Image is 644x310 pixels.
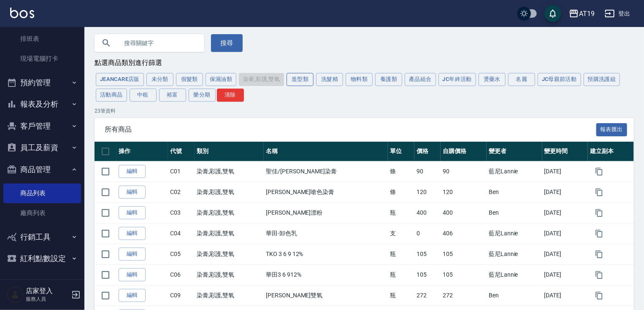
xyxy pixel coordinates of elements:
[542,264,588,285] td: [DATE]
[264,244,388,264] td: TKO 3 6 9 12%
[441,264,487,285] td: 105
[195,142,264,162] th: 類別
[195,223,264,244] td: 染膏,彩護,雙氧
[119,289,146,302] a: 編輯
[206,73,237,86] button: 保濕油類
[414,285,441,306] td: 272
[441,161,487,182] td: 90
[3,29,81,49] a: 排班表
[3,183,81,203] a: 商品列表
[388,285,414,306] td: 瓶
[195,182,264,202] td: 染膏,彩護,雙氧
[168,202,195,223] td: C03
[119,268,146,281] a: 編輯
[168,223,195,244] td: C04
[508,73,535,86] button: 名麗
[441,202,487,223] td: 400
[176,73,203,86] button: 假髮類
[119,186,146,199] a: 編輯
[441,223,487,244] td: 406
[542,244,588,264] td: [DATE]
[487,244,542,264] td: 藍尼Lannie
[264,182,388,202] td: [PERSON_NAME]嗆色染膏
[264,161,388,182] td: 聖佳/[PERSON_NAME]染膏
[119,206,146,219] a: 編輯
[414,202,441,223] td: 400
[96,89,127,102] button: 活動商品
[264,202,388,223] td: [PERSON_NAME]漂粉
[195,264,264,285] td: 染膏,彩護,雙氧
[95,59,634,67] div: 點選商品類別進行篩選
[388,161,414,182] td: 條
[588,142,634,162] th: 建立副本
[388,264,414,285] td: 瓶
[479,73,506,86] button: 燙藥水
[487,142,542,162] th: 變更者
[119,165,146,178] a: 編輯
[566,5,598,22] button: AT19
[116,142,168,162] th: 操作
[3,203,81,223] a: 廠商列表
[189,89,216,102] button: 樂分期
[3,93,81,115] button: 報表及分析
[3,72,81,94] button: 預約管理
[542,142,588,162] th: 變更時間
[195,161,264,182] td: 染膏,彩護,雙氧
[414,244,441,264] td: 105
[388,142,414,162] th: 單位
[119,227,146,240] a: 編輯
[441,244,487,264] td: 105
[405,73,436,86] button: 產品組合
[487,202,542,223] td: Ben
[105,125,596,134] span: 所有商品
[487,161,542,182] td: 藍尼Lannie
[584,73,620,86] button: 預購洗護組
[168,182,195,202] td: C02
[544,5,561,22] button: save
[542,285,588,306] td: [DATE]
[3,248,81,270] button: 紅利點數設定
[3,226,81,248] button: 行銷工具
[146,73,173,86] button: 未分類
[441,285,487,306] td: 272
[441,142,487,162] th: 自購價格
[487,223,542,244] td: 藍尼Lannie
[414,223,441,244] td: 0
[26,295,69,303] p: 服務人員
[195,202,264,223] td: 染膏,彩護,雙氧
[414,161,441,182] td: 90
[414,264,441,285] td: 105
[119,248,146,261] a: 編輯
[487,264,542,285] td: 藍尼Lannie
[487,182,542,202] td: Ben
[375,73,402,86] button: 養護類
[7,286,24,303] img: Person
[95,107,634,115] p: 23 筆資料
[26,287,69,295] h5: 店家登入
[316,73,343,86] button: 洗髮精
[264,264,388,285] td: 華田3 6 912%
[217,89,244,102] button: 清除
[195,285,264,306] td: 染膏,彩護,雙氧
[3,137,81,159] button: 員工及薪資
[388,223,414,244] td: 支
[596,123,628,136] button: 報表匯出
[159,89,186,102] button: 裕富
[168,264,195,285] td: C06
[596,125,628,133] a: 報表匯出
[264,223,388,244] td: 華田-卸色乳
[3,115,81,137] button: 客戶管理
[538,73,581,86] button: JC母親節活動
[487,285,542,306] td: Ben
[96,73,144,86] button: JeanCare店販
[542,161,588,182] td: [DATE]
[388,244,414,264] td: 瓶
[414,182,441,202] td: 120
[264,285,388,306] td: [PERSON_NAME]雙氧
[287,73,314,86] button: 造型類
[601,6,634,22] button: 登出
[542,182,588,202] td: [DATE]
[346,73,373,86] button: 物料類
[542,202,588,223] td: [DATE]
[3,159,81,181] button: 商品管理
